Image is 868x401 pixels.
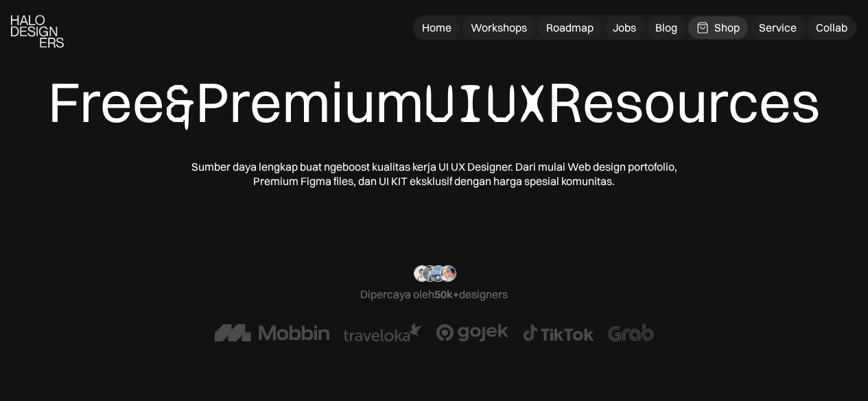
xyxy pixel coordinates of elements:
a: Blog [647,16,685,39]
span: UIUX [424,70,548,138]
div: Blog [655,21,677,35]
span: 50k+ [434,287,459,301]
div: Collab [816,21,847,35]
div: Home [422,21,451,35]
div: Roadmap [546,21,594,35]
div: Free Premium Resources [48,69,820,138]
a: Roadmap [538,16,602,39]
a: Workshops [462,16,535,39]
div: Shop [714,21,740,35]
a: Service [751,16,805,39]
div: Dipercaya oleh designers [360,287,508,302]
a: Shop [688,16,748,39]
div: Sumber daya lengkap buat ngeboost kualitas kerja UI UX Designer. Dari mulai Web design portofolio... [187,160,681,189]
div: Service [759,21,797,35]
a: Jobs [605,16,644,39]
div: Workshops [471,21,527,35]
div: Jobs [613,21,636,35]
a: Home [414,16,460,39]
span: & [165,70,196,138]
a: Collab [808,16,856,39]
